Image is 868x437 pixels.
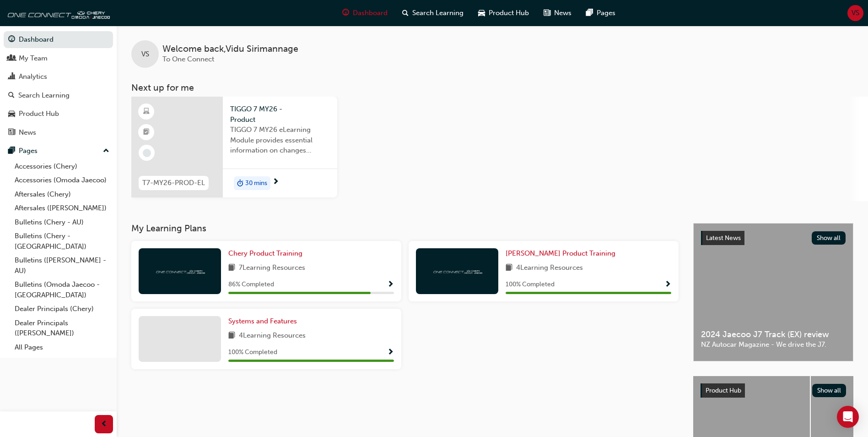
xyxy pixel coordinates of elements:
span: news-icon [8,129,15,137]
span: Welcome back , Vidu Sirimannage [162,44,298,55]
span: learningRecordVerb_NONE-icon [143,149,151,157]
span: 2024 Jaecoo J7 Track (EX) review [701,329,846,340]
span: VS [141,49,149,60]
button: DashboardMy TeamAnalyticsSearch LearningProduct HubNews [4,29,113,142]
a: T7-MY26-PROD-ELTIGGO 7 MY26 - ProductTIGGO 7 MY26 eLearning Module provides essential information... [131,97,337,197]
a: Aftersales (Chery) [11,187,113,202]
a: My Team [4,50,113,67]
span: booktick-icon [143,126,150,138]
span: VS [852,8,859,18]
span: 4 Learning Resources [516,262,583,274]
button: Show all [812,384,846,397]
span: Product Hub [706,387,741,394]
a: Accessories (Omoda Jaecoo) [11,173,113,187]
span: book-icon [228,330,235,342]
a: Latest NewsShow all [701,231,846,246]
span: search-icon [8,92,15,100]
a: Product HubShow all [701,383,846,398]
a: Analytics [4,68,113,85]
span: Product Hub [489,8,529,18]
span: news-icon [544,7,550,19]
a: Dealer Principals ([PERSON_NAME]) [11,316,113,340]
img: oneconnect [155,267,205,275]
a: All Pages [11,340,113,355]
a: guage-iconDashboard [335,4,395,22]
span: Pages [597,8,615,18]
span: prev-icon [101,419,108,430]
div: Pages [19,146,38,156]
div: Product Hub [19,109,59,119]
button: Pages [4,142,113,159]
a: Latest NewsShow all2024 Jaecoo J7 Track (EX) reviewNZ Autocar Magazine - We drive the J7. [693,223,853,361]
span: Show Progress [387,349,394,357]
span: chart-icon [8,73,15,81]
a: Bulletins (Chery - [GEOGRAPHIC_DATA]) [11,229,113,253]
span: Chery Product Training [228,249,302,257]
div: Open Intercom Messenger [837,406,859,428]
button: VS [847,5,863,21]
a: Product Hub [4,105,113,122]
span: book-icon [228,262,235,274]
span: Show Progress [387,281,394,289]
img: oneconnect [5,4,110,22]
a: Systems and Features [228,316,301,327]
span: [PERSON_NAME] Product Training [506,249,615,257]
span: T7-MY26-PROD-EL [142,178,205,188]
a: Chery Product Training [228,248,306,259]
div: Analytics [19,71,47,82]
span: up-icon [103,145,109,157]
span: 100 % Completed [228,347,277,358]
div: Search Learning [18,90,70,101]
span: Systems and Features [228,317,297,325]
a: car-iconProduct Hub [471,4,536,22]
span: 100 % Completed [506,279,555,290]
span: pages-icon [8,147,15,155]
span: To One Connect [162,55,214,63]
a: search-iconSearch Learning [395,4,471,22]
span: 30 mins [245,178,267,189]
span: next-icon [272,178,279,186]
button: Show Progress [664,279,671,290]
h3: My Learning Plans [131,223,679,234]
span: search-icon [402,7,409,19]
span: Dashboard [353,8,388,18]
span: car-icon [478,7,485,19]
div: News [19,127,36,138]
span: News [554,8,571,18]
a: Dealer Principals (Chery) [11,302,113,316]
a: Bulletins ([PERSON_NAME] - AU) [11,253,113,278]
a: Accessories (Chery) [11,159,113,174]
span: Latest News [706,234,741,242]
h3: Next up for me [117,82,868,93]
button: Show Progress [387,279,394,290]
span: NZ Autocar Magazine - We drive the J7. [701,339,846,350]
a: Bulletins (Omoda Jaecoo - [GEOGRAPHIC_DATA]) [11,278,113,302]
button: Show all [812,231,846,245]
span: book-icon [506,262,512,274]
span: learningResourceType_ELEARNING-icon [143,106,150,118]
a: news-iconNews [536,4,579,22]
a: Search Learning [4,87,113,104]
span: 7 Learning Resources [239,262,305,274]
span: TIGGO 7 MY26 - Product [230,104,330,125]
a: pages-iconPages [579,4,623,22]
a: News [4,124,113,141]
span: Search Learning [412,8,464,18]
a: [PERSON_NAME] Product Training [506,248,619,259]
span: car-icon [8,110,15,118]
a: Aftersales ([PERSON_NAME]) [11,201,113,215]
span: TIGGO 7 MY26 eLearning Module provides essential information on changes introduced with the new M... [230,125,330,156]
span: guage-icon [342,7,349,19]
img: oneconnect [432,267,482,275]
span: pages-icon [586,7,593,19]
button: Show Progress [387,347,394,358]
span: Show Progress [664,281,671,289]
a: Dashboard [4,31,113,48]
span: 86 % Completed [228,279,274,290]
span: duration-icon [237,177,243,189]
span: guage-icon [8,36,15,44]
a: Bulletins (Chery - AU) [11,215,113,229]
span: 4 Learning Resources [239,330,306,342]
